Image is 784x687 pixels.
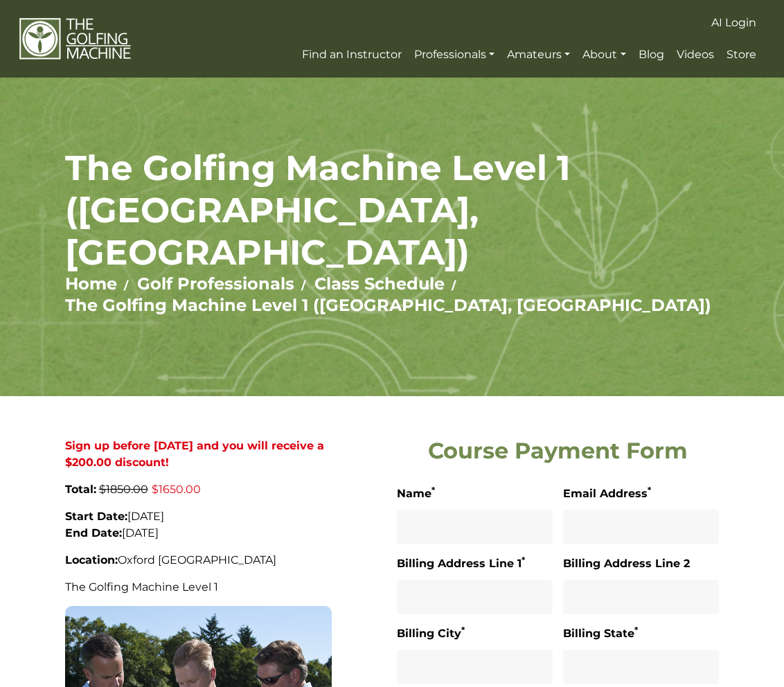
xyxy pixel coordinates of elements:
[65,147,720,274] h1: The Golfing Machine Level 1 ([GEOGRAPHIC_DATA], [GEOGRAPHIC_DATA])
[302,48,402,61] span: Find an Instructor
[19,17,132,60] img: The Golfing Machine
[299,42,405,67] a: Find an Instructor
[65,483,96,496] strong: Total:
[708,10,760,35] a: AI Login
[397,555,525,573] label: Billing Address Line 1
[639,48,664,61] span: Blog
[504,42,573,67] a: Amateurs
[65,526,122,539] strong: End Date:
[727,48,756,61] span: Store
[579,42,629,67] a: About
[65,508,332,542] p: [DATE] [DATE]
[397,625,465,643] label: Billing City
[65,274,117,294] a: Home
[563,485,651,503] label: Email Address
[137,274,294,294] a: Golf Professionals
[673,42,718,67] a: Videos
[411,42,498,67] a: Professionals
[563,555,690,573] label: Billing Address Line 2
[65,579,332,596] p: The Golfing Machine Level 1
[65,439,324,469] strong: Sign up before [DATE] and you will receive a $200.00 discount!
[397,438,719,464] h2: Course Payment Form
[65,295,711,315] a: The Golfing Machine Level 1 ([GEOGRAPHIC_DATA], [GEOGRAPHIC_DATA])
[314,274,445,294] a: Class Schedule
[65,510,127,523] strong: Start Date:
[99,483,148,496] span: $1850.00
[711,16,756,29] span: AI Login
[635,42,668,67] a: Blog
[65,552,332,569] p: Oxford [GEOGRAPHIC_DATA]
[677,48,714,61] span: Videos
[397,485,435,503] label: Name
[65,553,118,566] strong: Location:
[723,42,760,67] a: Store
[563,625,638,643] label: Billing State
[152,483,201,496] span: $1650.00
